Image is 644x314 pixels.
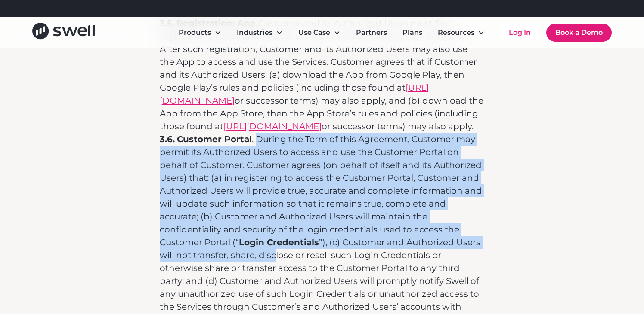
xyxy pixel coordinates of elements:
a: [URL][DOMAIN_NAME] [223,121,322,131]
div: Industries [230,24,290,41]
a: Partners [349,24,394,41]
div: Resources [431,24,492,41]
strong: Customer Portal [177,134,252,144]
a: home [32,23,95,42]
div: Resources [438,27,474,38]
div: Products [172,24,228,41]
div: Products [179,27,211,38]
div: Use Case [291,24,347,41]
p: Customer and its Authorized Users must first register at the Customer Portal in order to access a... [160,17,484,133]
a: Log In [500,24,539,41]
strong: 3.6. [160,134,175,144]
strong: Login Credentials [239,237,319,247]
a: Book a Demo [546,24,612,42]
div: Use Case [298,27,330,38]
div: Industries [237,27,272,38]
a: Plans [396,24,429,41]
